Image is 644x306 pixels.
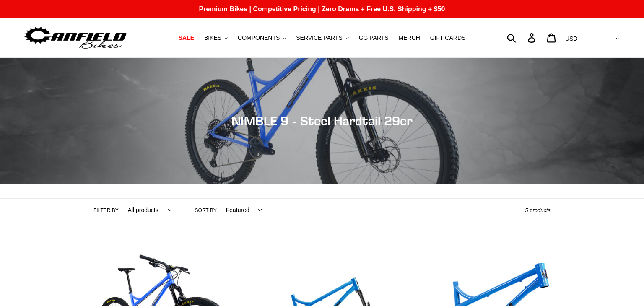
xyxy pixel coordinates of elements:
button: COMPONENTS [234,32,290,44]
button: SERVICE PARTS [292,32,353,44]
span: GIFT CARDS [430,34,466,41]
a: GIFT CARDS [426,32,470,44]
span: 5 products [525,207,551,213]
span: SERVICE PARTS [296,34,342,41]
label: Filter by [93,207,119,214]
span: GG PARTS [359,34,389,41]
img: Canfield Bikes [23,25,128,51]
button: BIKES [200,32,232,44]
a: MERCH [395,32,424,44]
a: SALE [174,32,198,44]
span: NIMBLE 9 - Steel Hardtail 29er [231,113,413,128]
span: SALE [179,34,194,41]
a: GG PARTS [355,32,393,44]
input: Search [512,29,533,47]
label: Sort by [195,207,217,214]
span: COMPONENTS [238,34,280,41]
span: BIKES [204,34,221,41]
span: MERCH [399,34,420,41]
